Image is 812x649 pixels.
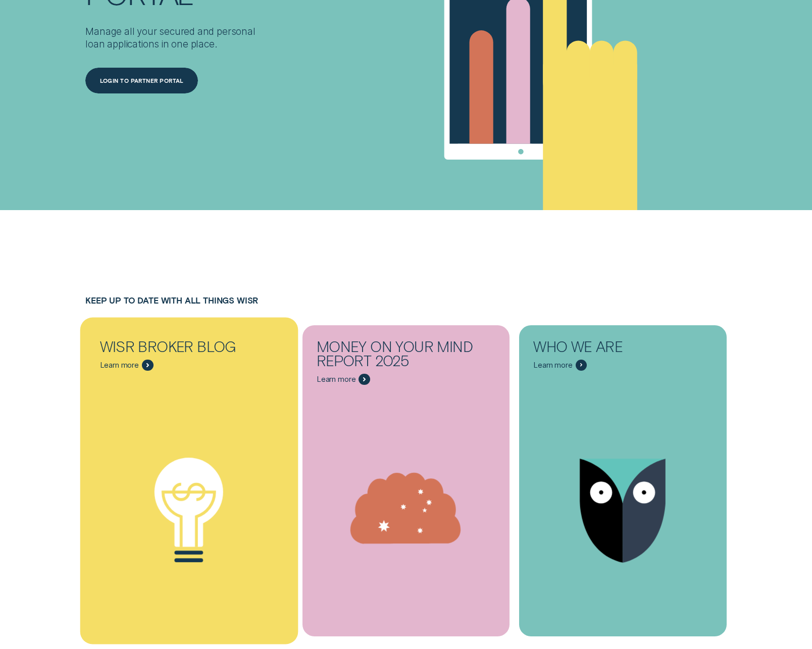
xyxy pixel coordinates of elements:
h4: Keep up to date with all things Wisr [85,295,726,306]
a: Who we are - Learn more [519,325,727,636]
div: Who we are [533,339,712,354]
p: Manage all your secured and personal loan applications in one place. [85,25,293,51]
div: Money On Your Mind Report 2025 [317,339,495,368]
span: Learn more [100,361,139,370]
span: Learn more [533,361,573,370]
a: Money On Your Mind Report 2025 - Learn more [302,325,510,636]
a: Login to Partner Portal [85,68,198,93]
a: Wisr Broker Blog - Learn more [85,325,293,636]
span: Learn more [317,375,356,384]
div: Wisr Broker Blog [100,339,279,354]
